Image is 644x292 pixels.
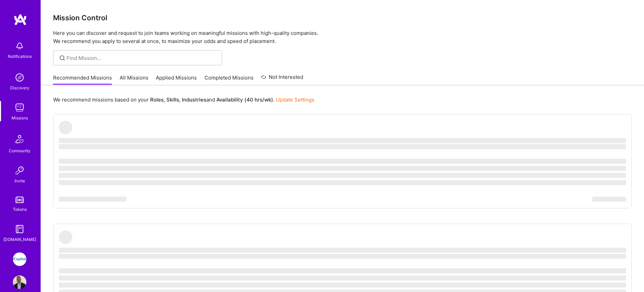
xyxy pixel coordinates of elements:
img: iCapital: Building an Alternative Investment Marketplace [13,252,26,266]
a: Update Settings [276,96,314,103]
a: All Missions [120,74,148,85]
div: Community [9,147,30,154]
div: Notifications [8,53,32,60]
img: guide book [13,222,26,236]
b: Roles [150,96,164,103]
div: Discovery [10,84,29,91]
p: Here you can discover and request to join teams working on meaningful missions with high-quality ... [53,29,632,45]
div: Missions [11,114,28,121]
a: Recommended Missions [53,74,112,85]
a: User Avatar [11,275,28,289]
i: icon SearchGrey [58,54,66,62]
b: Skills [166,96,179,103]
img: discovery [13,71,26,84]
div: [DOMAIN_NAME] [3,236,36,243]
div: Tokens [13,206,27,213]
a: Not Interested [261,73,303,85]
img: logo [14,14,27,26]
a: Applied Missions [156,74,197,85]
h3: Mission Control [53,14,632,22]
input: Find Mission... [67,54,217,62]
img: teamwork [13,101,26,114]
div: Invite [15,177,25,184]
img: Invite [13,164,26,177]
a: Completed Missions [205,74,254,85]
p: We recommend missions based on your , , and . [53,96,314,103]
img: bell [13,39,26,53]
b: Industries [182,96,206,103]
img: User Avatar [13,275,26,289]
b: Availability (40 hrs/wk) [216,96,273,103]
img: tokens [16,197,24,203]
a: iCapital: Building an Alternative Investment Marketplace [11,252,28,266]
img: Community [11,131,28,147]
